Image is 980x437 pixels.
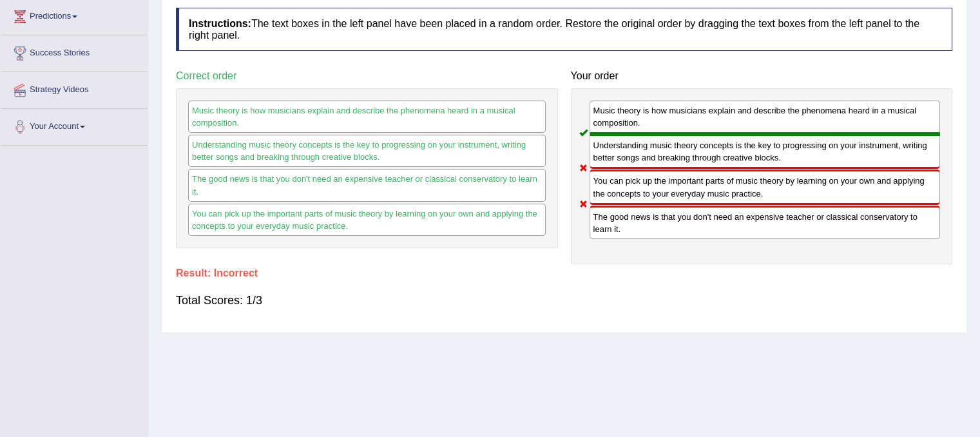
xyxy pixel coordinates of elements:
[1,35,148,68] a: Success Stories
[1,72,148,104] a: Strategy Videos
[590,134,941,169] div: Understanding music theory concepts is the key to progressing on your instrument, writing better ...
[571,70,953,82] h4: Your order
[188,135,546,167] div: Understanding music theory concepts is the key to progressing on your instrument, writing better ...
[176,285,952,316] div: Total Scores: 1/3
[590,101,941,134] div: Music theory is how musicians explain and describe the phenomena heard in a musical composition.
[176,267,952,279] h4: Result:
[189,18,251,29] b: Instructions:
[590,206,941,239] div: The good news is that you don't need an expensive teacher or classical conservatory to learn it.
[188,204,546,236] div: You can pick up the important parts of music theory by learning on your own and applying the conc...
[1,109,148,141] a: Your Account
[188,101,546,133] div: Music theory is how musicians explain and describe the phenomena heard in a musical composition.
[188,169,546,201] div: The good news is that you don't need an expensive teacher or classical conservatory to learn it.
[590,170,941,204] div: You can pick up the important parts of music theory by learning on your own and applying the conc...
[176,8,952,51] h4: The text boxes in the left panel have been placed in a random order. Restore the original order b...
[176,70,558,82] h4: Correct order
